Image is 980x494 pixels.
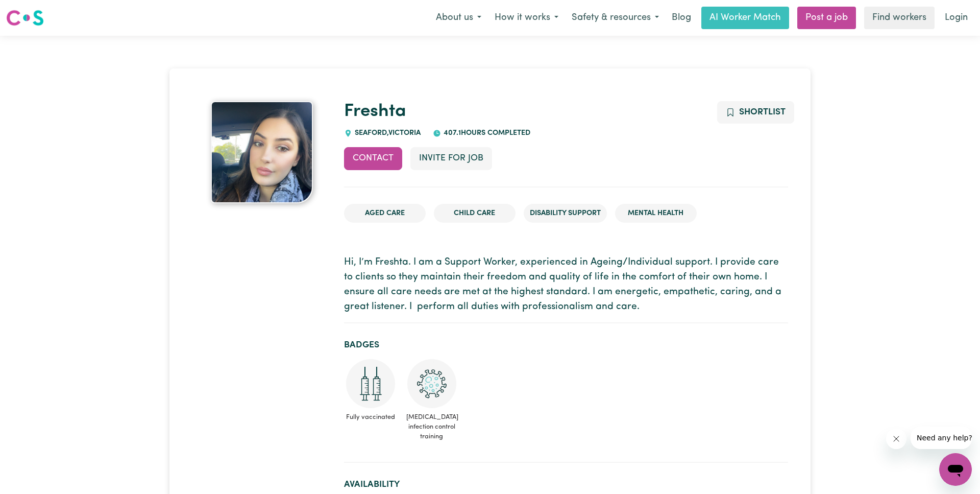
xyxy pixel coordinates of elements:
[797,7,856,29] a: Post a job
[344,340,788,350] h2: Badges
[344,408,397,426] span: Fully vaccinated
[407,359,456,408] img: CS Academy: COVID-19 Infection Control Training course completed
[524,204,607,223] li: Disability Support
[565,7,666,29] button: Safety & resources
[192,101,332,203] a: Freshta's profile picture'
[405,408,458,446] span: [MEDICAL_DATA] infection control training
[429,7,488,29] button: About us
[344,103,406,121] a: Freshta
[6,9,44,27] img: Careseekers logo
[939,7,974,29] a: Login
[352,129,421,137] span: SEAFORD , Victoria
[864,7,935,29] a: Find workers
[886,429,906,449] iframe: Close message
[939,453,972,486] iframe: Button to launch messaging window
[488,7,565,29] button: How it works
[739,108,786,116] span: Shortlist
[211,101,313,203] img: Freshta
[344,147,402,170] button: Contact
[6,7,62,15] span: Need any help?
[6,6,44,30] a: Careseekers logo
[434,204,516,223] li: Child care
[615,204,697,223] li: Mental Health
[346,359,395,408] img: Care and support worker has received 2 doses of COVID-19 vaccine
[344,479,788,490] h2: Availability
[344,255,788,314] p: Hi, I’m Freshta. I am a Support Worker, experienced in Ageing/Individual support. I provide care ...
[410,147,492,170] button: Invite for Job
[441,129,530,137] span: 407.1 hours completed
[911,427,972,449] iframe: Message from company
[701,7,789,29] a: AI Worker Match
[344,204,426,223] li: Aged Care
[717,101,794,124] button: Add to shortlist
[666,7,697,29] a: Blog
